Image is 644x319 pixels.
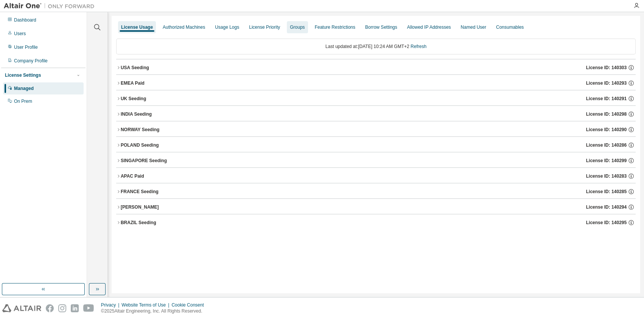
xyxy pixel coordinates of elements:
[586,80,627,86] span: License ID: 140293
[121,158,167,164] div: SINGAPORE Seeding
[365,24,397,30] div: Borrow Settings
[116,214,636,231] button: BRAZIL SeedingLicense ID: 140295
[116,168,636,184] button: APAC PaidLicense ID: 140283
[116,90,636,107] button: UK SeedingLicense ID: 140291
[101,308,208,314] p: © 2025 Altair Engineering, Inc. All Rights Reserved.
[14,85,34,91] div: Managed
[407,24,451,30] div: Allowed IP Addresses
[586,65,627,71] span: License ID: 140303
[71,304,79,312] img: linkedin.svg
[586,96,627,102] span: License ID: 140291
[586,173,627,179] span: License ID: 140283
[121,96,146,102] div: UK Seeding
[14,17,36,23] div: Dashboard
[121,127,159,133] div: NORWAY Seeding
[586,127,627,133] span: License ID: 140290
[2,304,41,312] img: altair_logo.svg
[249,24,280,30] div: License Priority
[121,302,171,308] div: Website Terms of Use
[586,142,627,148] span: License ID: 140286
[116,59,636,76] button: USA SeedingLicense ID: 140303
[586,111,627,117] span: License ID: 140298
[121,65,149,71] div: USA Seeding
[586,158,627,164] span: License ID: 140299
[4,2,98,10] img: Altair One
[83,304,94,312] img: youtube.svg
[14,98,32,104] div: On Prem
[315,24,355,30] div: Feature Restrictions
[460,24,486,30] div: Named User
[586,189,627,195] span: License ID: 140285
[121,111,152,117] div: INDIA Seeding
[101,302,121,308] div: Privacy
[116,199,636,215] button: [PERSON_NAME]License ID: 140294
[215,24,239,30] div: Usage Logs
[5,72,41,78] div: License Settings
[14,44,38,50] div: User Profile
[121,204,159,210] div: [PERSON_NAME]
[171,302,208,308] div: Cookie Consent
[116,106,636,122] button: INDIA SeedingLicense ID: 140298
[58,304,66,312] img: instagram.svg
[116,183,636,200] button: FRANCE SeedingLicense ID: 140285
[46,304,54,312] img: facebook.svg
[116,121,636,138] button: NORWAY SeedingLicense ID: 140290
[116,75,636,91] button: EMEA PaidLicense ID: 140293
[586,204,627,210] span: License ID: 140294
[411,44,426,49] a: Refresh
[121,220,156,226] div: BRAZIL Seeding
[121,142,159,148] div: POLAND Seeding
[121,24,153,30] div: License Usage
[290,24,305,30] div: Groups
[116,152,636,169] button: SINGAPORE SeedingLicense ID: 140299
[586,220,627,226] span: License ID: 140295
[116,39,636,54] div: Last updated at: [DATE] 10:24 AM GMT+2
[121,80,145,86] div: EMEA Paid
[116,137,636,153] button: POLAND SeedingLicense ID: 140286
[121,189,159,195] div: FRANCE Seeding
[14,31,26,37] div: Users
[163,24,205,30] div: Authorized Machines
[121,173,144,179] div: APAC Paid
[496,24,524,30] div: Consumables
[14,58,48,64] div: Company Profile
